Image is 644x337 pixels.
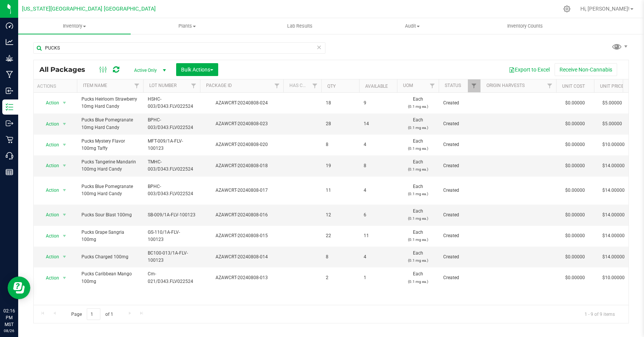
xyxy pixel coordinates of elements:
span: 6 [364,211,392,219]
span: 1 [364,274,392,281]
td: $0.00000 [556,155,594,176]
a: Filter [468,79,480,92]
a: Audit [356,18,469,34]
span: select [60,119,69,129]
span: Action [39,119,59,129]
span: BPHC-003/D343.FLV022524 [148,116,195,131]
span: Lab Results [277,23,323,30]
span: 11 [326,187,355,194]
span: 9 [364,99,392,107]
span: Pucks Blue Pomegranate 100mg Hard Candy [81,183,139,197]
span: Each [402,250,434,264]
span: 4 [364,141,392,148]
p: (0.1 mg ea.) [402,190,434,197]
span: Audit [356,23,468,30]
span: $10.00000 [599,272,628,283]
span: Created [443,187,476,194]
span: Created [443,274,476,281]
a: Filter [131,79,143,92]
inline-svg: Call Center [6,152,13,160]
td: $0.00000 [556,135,594,155]
span: TMHC-003/D343.FLV022524 [148,158,195,173]
span: Action [39,98,59,108]
span: select [60,160,69,171]
span: Pucks Grape Sangria 100mg [81,229,139,243]
div: Actions [37,84,74,89]
td: $0.00000 [556,113,594,134]
span: SB-009/1A-FLV-100123 [148,211,195,219]
inline-svg: Inventory [6,103,13,111]
span: Clear [316,42,322,52]
button: Bulk Actions [176,63,218,76]
span: Created [443,120,476,127]
span: Created [443,99,476,107]
span: Pucks Mystery Flavor 100mg Taffy [81,138,139,152]
span: Each [402,183,434,197]
span: select [60,98,69,108]
span: Created [443,141,476,148]
span: 19 [326,162,355,169]
a: Filter [188,79,200,92]
span: $14.00000 [599,230,628,241]
span: Action [39,252,59,262]
a: Filter [426,79,439,92]
a: Qty [327,84,336,89]
a: Available [365,84,388,89]
td: $0.00000 [556,205,594,225]
span: Created [443,162,476,169]
inline-svg: Inbound [6,87,13,95]
span: 8 [326,141,355,148]
span: Hi, [PERSON_NAME]! [580,6,630,12]
span: MFT-009/1A-FLV-100123 [148,138,195,152]
span: Action [39,185,59,196]
span: 8 [326,253,355,261]
span: Action [39,231,59,241]
a: Plants [131,18,243,34]
span: 4 [364,187,392,194]
span: 28 [326,120,355,127]
span: Each [402,138,434,152]
span: $10.00000 [599,139,628,150]
input: 1 [87,308,100,320]
td: $0.00000 [556,247,594,267]
div: Manage settings [562,5,572,12]
div: AZAWCRT-20240808-013 [199,274,284,281]
span: Each [402,96,434,110]
span: Pucks Blue Pomegranate 10mg Hard Candy [81,116,139,131]
iframe: Resource center [8,276,30,299]
p: (0.1 mg ea.) [402,278,434,285]
input: Search Package ID, Item Name, SKU, Lot or Part Number... [33,42,325,54]
span: Action [39,210,59,220]
span: Each [402,116,434,131]
span: Pucks Tangerine Mandarin 100mg Hard Candy [81,158,139,173]
span: Plants [131,23,243,30]
div: AZAWCRT-20240808-024 [199,99,284,107]
span: BPHC-003/D343.FLV022524 [148,183,195,197]
span: Action [39,160,59,171]
span: Cm-021/D343.FLV022524 [148,270,195,285]
p: (0.1 mg ea.) [402,124,434,131]
span: 2 [326,274,355,281]
span: 8 [364,162,392,169]
p: (0.1 mg ea.) [402,166,434,173]
div: AZAWCRT-20240808-018 [199,162,284,169]
inline-svg: Manufacturing [6,71,13,78]
a: Unit Price [600,84,624,89]
span: Created [443,253,476,261]
span: Created [443,211,476,219]
span: Each [402,208,434,222]
div: AZAWCRT-20240808-020 [199,141,284,148]
button: Export to Excel [504,63,555,76]
span: select [60,273,69,283]
span: Pucks Sour Blast 100mg [81,211,139,219]
span: 11 [364,232,392,239]
p: (0.1 mg ea.) [402,145,434,152]
span: Inventory Counts [497,23,553,30]
span: $5.00000 [599,118,626,129]
span: 12 [326,211,355,219]
span: Created [443,232,476,239]
a: Filter [544,79,556,92]
a: UOM [403,83,413,88]
div: AZAWCRT-20240808-016 [199,211,284,219]
a: Unit Cost [562,84,585,89]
